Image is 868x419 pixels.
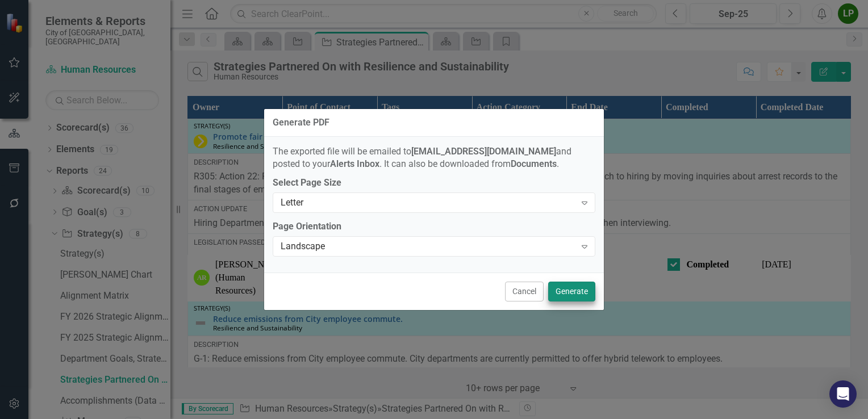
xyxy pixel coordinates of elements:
label: Select Page Size [273,177,595,190]
button: Cancel [505,282,544,301]
button: Generate [548,282,595,301]
label: Page Orientation [273,220,595,233]
strong: [EMAIL_ADDRESS][DOMAIN_NAME] [411,146,556,157]
div: Open Intercom Messenger [829,380,857,408]
div: Generate PDF [273,118,329,128]
div: Letter [281,196,575,209]
div: Landscape [281,240,575,253]
strong: Alerts Inbox [330,158,379,169]
span: The exported file will be emailed to and posted to your . It can also be downloaded from . [273,146,571,170]
strong: Documents [511,158,557,169]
